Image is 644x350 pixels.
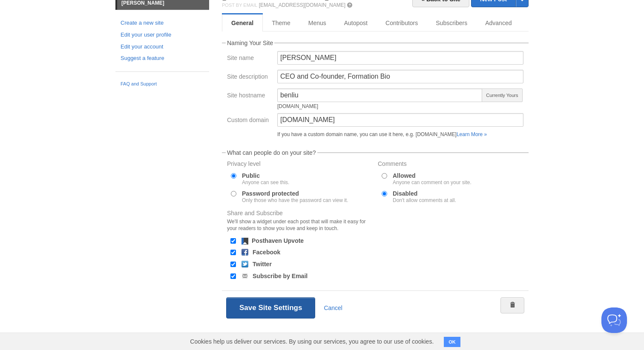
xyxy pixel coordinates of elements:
[226,40,274,46] legend: Naming Your Site
[427,14,476,31] a: Subscribers
[324,304,342,311] a: Cancel
[277,132,523,137] div: If you have a custom domain name, you can use it here, e.g. [DOMAIN_NAME]
[263,14,299,31] a: Theme
[377,14,427,31] a: Contributors
[227,74,272,82] label: Site description
[482,88,523,102] span: Currently Yours
[181,333,442,350] span: Cookies help us deliver our services. By using our services, you agree to our use of cookies.
[393,198,456,203] div: Don't allow comments at all.
[601,307,627,333] iframe: Help Scout Beacon - Open
[226,297,315,319] button: Save Site Settings
[227,117,272,125] label: Custom domain
[253,273,308,279] label: Subscribe by Email
[227,161,373,169] label: Privacy level
[252,238,304,244] label: Posthaven Upvote
[121,31,204,40] a: Edit your user profile
[226,150,317,156] legend: What can people do on your site?
[393,191,456,203] label: Disabled
[393,180,471,185] div: Anyone can comment on your site.
[241,249,248,256] img: facebook.png
[121,19,204,28] a: Create a new site
[242,198,348,203] div: Only those who have the password can view it.
[253,249,280,255] label: Facebook
[227,55,272,63] label: Site name
[335,14,377,31] a: Autopost
[227,218,373,232] div: We'll show a widget under each post that will make it easy for your readers to show you love and ...
[121,43,204,51] a: Edit your account
[227,210,373,234] label: Share and Subscribe
[121,80,204,88] a: FAQ and Support
[378,161,523,169] label: Comments
[121,54,204,63] a: Suggest a feature
[299,14,335,31] a: Menus
[242,191,348,203] label: Password protected
[241,261,248,267] img: twitter.png
[476,14,520,31] a: Advanced
[242,173,289,185] label: Public
[444,337,460,347] button: OK
[277,104,483,109] div: [DOMAIN_NAME]
[227,92,272,100] label: Site hostname
[222,3,257,8] span: Post by Email
[222,14,263,31] a: General
[242,180,289,185] div: Anyone can see this.
[259,2,345,8] a: [EMAIL_ADDRESS][DOMAIN_NAME]
[457,131,487,137] a: Learn More »
[253,261,272,267] label: Twitter
[393,173,471,185] label: Allowed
